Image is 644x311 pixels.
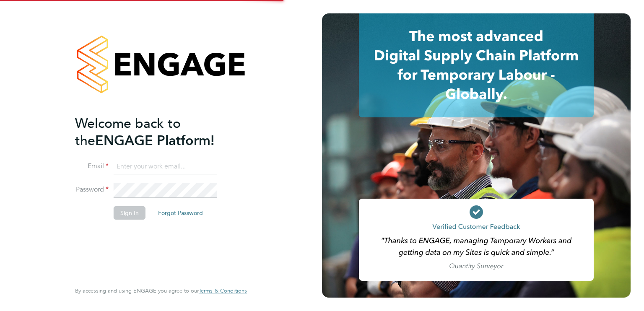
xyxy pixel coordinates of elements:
span: Welcome back to the [75,115,181,149]
span: By accessing and using ENGAGE you agree to our [75,287,247,294]
label: Password [75,185,109,194]
h2: ENGAGE Platform! [75,115,239,149]
input: Enter your work email... [114,159,217,174]
button: Forgot Password [151,206,210,220]
label: Email [75,162,109,171]
span: Terms & Conditions [199,287,247,294]
button: Sign In [114,206,145,220]
a: Terms & Conditions [199,288,247,294]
